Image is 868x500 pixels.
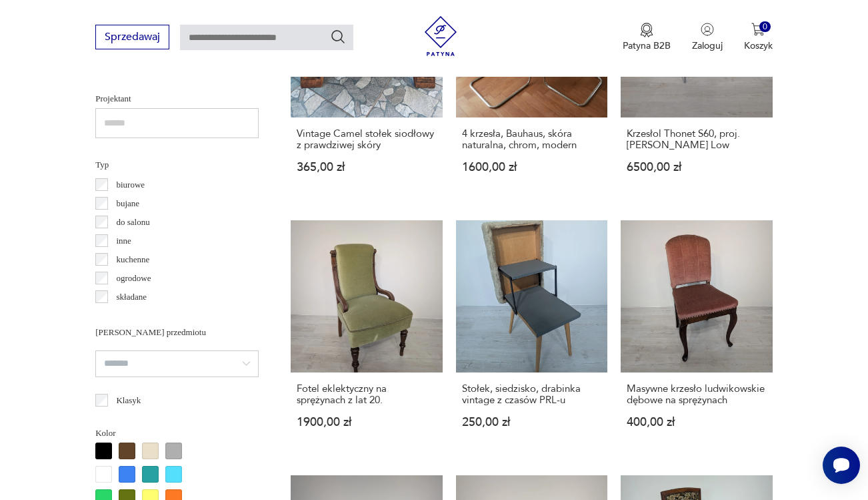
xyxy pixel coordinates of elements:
p: Klasyk [116,393,141,408]
a: Sprzedawaj [95,33,169,43]
p: taboret [116,308,140,323]
p: Projektant [95,91,259,106]
h3: Stołek, siedzisko, drabinka vintage z czasów PRL-u [462,383,602,406]
p: Koszyk [744,39,773,52]
button: Sprzedawaj [95,25,169,49]
p: Kolor [95,426,259,441]
p: 250,00 zł [462,417,602,428]
p: Patyna B2B [623,39,671,52]
img: Ikona koszyka [751,23,765,36]
p: [PERSON_NAME] przedmiotu [95,325,259,340]
button: Szukaj [330,29,346,45]
p: 1900,00 zł [297,417,437,428]
a: Fotel eklektyczny na sprężynach z lat 20.Fotel eklektyczny na sprężynach z lat 20.1900,00 zł [291,220,443,454]
p: biurowe [116,178,145,192]
p: 365,00 zł [297,162,437,173]
img: Ikonka użytkownika [701,23,714,36]
p: Zaloguj [692,39,723,52]
h3: Krzesłol Thonet S60, proj. [PERSON_NAME] Low [627,128,767,151]
button: 0Koszyk [744,23,773,52]
p: 1600,00 zł [462,162,602,173]
p: kuchenne [116,252,149,267]
p: 6500,00 zł [627,162,767,173]
h3: 4 krzesła, Bauhaus, skóra naturalna, chrom, modern [462,128,602,151]
img: Patyna - sklep z meblami i dekoracjami vintage [421,16,461,56]
button: Patyna B2B [623,23,671,52]
p: składane [116,290,146,304]
p: ogrodowe [116,271,151,286]
a: Stołek, siedzisko, drabinka vintage z czasów PRL-uStołek, siedzisko, drabinka vintage z czasów PR... [456,220,608,454]
h3: Masywne krzesło ludwikowskie dębowe na sprężynach [627,383,767,406]
a: Masywne krzesło ludwikowskie dębowe na sprężynachMasywne krzesło ludwikowskie dębowe na sprężynac... [621,220,773,454]
a: Ikona medaluPatyna B2B [623,23,671,52]
iframe: Smartsupp widget button [823,447,860,484]
div: 0 [759,21,771,33]
h3: Fotel eklektyczny na sprężynach z lat 20. [297,383,437,406]
p: bujane [116,196,139,211]
p: do salonu [116,215,149,230]
img: Ikona medalu [640,23,653,37]
p: 400,00 zł [627,417,767,428]
button: Zaloguj [692,23,723,52]
h3: Vintage Camel stołek siodłowy z prawdziwej skóry [297,128,437,151]
p: Typ [95,158,259,172]
p: inne [116,234,131,248]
